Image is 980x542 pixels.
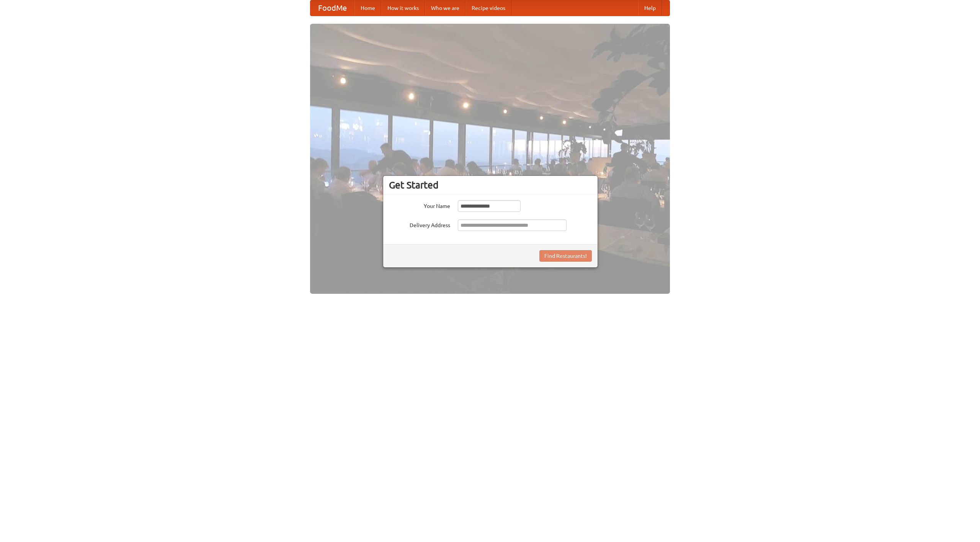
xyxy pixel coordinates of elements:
label: Your Name [389,200,450,210]
button: Find Restaurants! [539,250,592,262]
label: Delivery Address [389,219,450,229]
a: Help [638,0,662,16]
a: How it works [381,0,425,16]
a: Who we are [425,0,465,16]
a: Recipe videos [465,0,511,16]
a: FoodMe [310,0,354,16]
a: Home [354,0,381,16]
h3: Get Started [389,179,592,191]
